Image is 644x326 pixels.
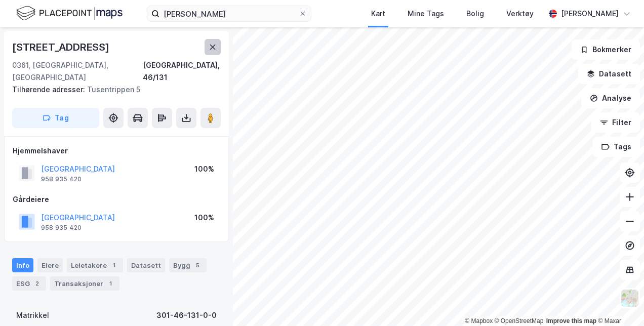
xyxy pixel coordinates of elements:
a: Improve this map [546,317,596,324]
button: Bokmerker [572,39,640,60]
div: 100% [194,163,214,175]
div: 958 935 420 [41,224,82,232]
div: Tusentrippen 5 [12,84,213,96]
div: 958 935 420 [41,175,82,183]
input: Søk på adresse, matrikkel, gårdeiere, leietakere eller personer [159,6,299,21]
button: Filter [591,112,640,133]
div: Kontrollprogram for chat [593,277,644,326]
div: 2 [32,278,42,289]
div: 1 [109,260,119,270]
div: Transaksjoner [50,276,119,291]
button: Tags [593,137,640,157]
img: logo.f888ab2527a4732fd821a326f86c7f29.svg [16,5,123,22]
div: 100% [194,212,214,224]
div: [PERSON_NAME] [561,8,619,20]
div: 1 [105,278,115,289]
div: 5 [192,260,203,270]
span: Tilhørende adresser: [12,85,87,94]
div: Datasett [127,258,165,272]
div: Bygg [169,258,207,272]
iframe: Chat Widget [593,277,644,326]
a: Mapbox [465,317,493,324]
button: Datasett [578,64,640,84]
div: [STREET_ADDRESS] [12,39,111,55]
div: Matrikkel [16,309,49,321]
div: 0361, [GEOGRAPHIC_DATA], [GEOGRAPHIC_DATA] [12,59,143,84]
div: ESG [12,276,46,291]
a: OpenStreetMap [495,317,544,324]
button: Analyse [581,88,640,108]
div: Kart [371,8,385,20]
div: Mine Tags [408,8,444,20]
div: 301-46-131-0-0 [156,309,217,321]
div: Bolig [466,8,484,20]
div: [GEOGRAPHIC_DATA], 46/131 [143,59,221,84]
div: Info [12,258,33,272]
div: Gårdeiere [13,193,220,206]
div: Eiere [37,258,63,272]
div: Hjemmelshaver [13,145,220,157]
button: Tag [12,108,99,128]
div: Leietakere [67,258,123,272]
div: Verktøy [506,8,534,20]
